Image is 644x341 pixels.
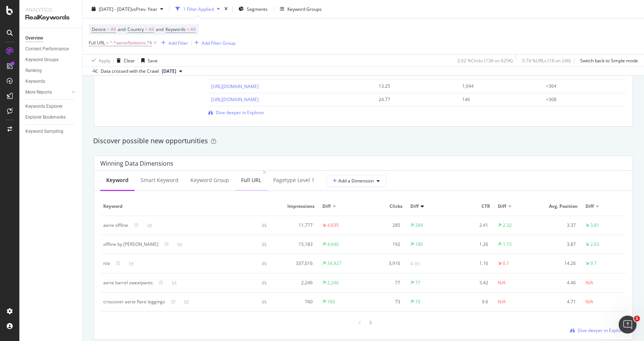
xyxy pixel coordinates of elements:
span: Full URL [89,40,105,46]
div: 3.42 [454,279,488,286]
div: 2.32 [503,222,512,229]
div: 285 [366,222,400,229]
button: Apply [89,54,110,66]
div: 1 Filter Applied [183,6,214,12]
div: 1.15 [503,241,512,248]
span: and [156,26,164,32]
button: Save [138,54,158,66]
div: 2.63 [590,241,599,248]
iframe: Intercom live chat [619,316,637,334]
span: [DATE] - [DATE] [99,6,132,12]
span: = [107,26,110,32]
button: Add Filter [158,38,188,47]
div: 73 [415,298,420,305]
div: 269 [415,222,423,229]
div: 2,246 [279,279,313,286]
div: 13.25 [379,83,448,90]
span: Add a Dimension [333,178,374,184]
div: Save [148,57,158,63]
div: Switch back to Simple mode [580,57,638,63]
div: N/A [585,298,593,305]
span: vs Prev. Year [132,6,157,12]
span: Device [92,26,106,32]
button: Segments [236,3,271,15]
a: Dive deeper in Explorer [208,109,265,116]
span: Impressions [279,203,315,210]
span: = [187,26,189,32]
span: All [190,24,196,35]
div: 3.81 [590,222,599,229]
div: 77 [415,279,420,286]
span: Dive deeper in Explorer [216,109,265,116]
div: 1.26 [454,241,488,248]
button: Add Filter Group [192,38,236,47]
a: Dive deeper in Explorer [570,327,626,334]
img: Equal [410,263,413,265]
div: More Reports [25,88,52,96]
div: times [223,5,229,13]
span: All [111,24,116,35]
div: 11,777 [279,222,313,229]
a: Keywords [25,78,77,85]
div: 73 [366,298,400,305]
span: Diff [585,203,594,210]
div: Content Performance [25,45,69,53]
div: offline by aerie [103,241,158,248]
span: and [118,26,126,32]
div: N/A [498,279,506,286]
span: 2025 Sep. 12th [162,68,176,75]
span: Diff [498,203,506,210]
div: 5.74 % URLs ( 1K on 24K ) [522,57,571,63]
div: pagetype Level 1 [273,176,315,184]
button: 1 Filter Applied [173,3,223,15]
div: Smart Keyword [141,176,179,184]
a: [URL][DOMAIN_NAME] [211,70,259,76]
div: Data crossed with the Crawl [101,68,159,75]
div: 34,927 [327,260,341,267]
div: Keywords [25,78,45,85]
div: Add Filter [168,40,188,46]
a: More Reports [25,88,70,96]
div: Add Filter Group [202,40,236,46]
div: aerie barrel sweatpants [103,279,153,286]
div: 2,246 [327,279,339,286]
div: aerie offline [103,222,128,229]
span: Avg. Position [542,203,578,210]
div: 1.16 [454,260,488,267]
div: Analytics [25,6,76,13]
span: Diff [322,203,331,210]
button: Keyword Groups [277,3,325,15]
div: N/A [498,298,506,305]
div: Keyword Sampling [25,128,63,135]
span: Segments [247,6,268,12]
div: 4,640 [327,241,339,248]
div: n/a [103,260,110,267]
div: +364 [546,83,616,90]
div: 3.37 [542,222,576,229]
a: Explorer Bookmarks [25,113,77,121]
div: 760 [327,298,335,305]
div: 180 [415,241,423,248]
span: Clicks [366,203,402,210]
span: Dive deeper in Explorer [578,327,626,334]
div: 760 [279,298,313,305]
a: Keyword Sampling [25,128,77,135]
div: 1,044 [462,83,532,90]
div: Winning Data Dimensions [100,160,173,167]
span: All [149,24,154,35]
a: [URL][DOMAIN_NAME] [211,96,259,103]
div: Full URL [241,176,261,184]
div: 15,183 [279,241,313,248]
div: Discover possible new opportunities [93,136,634,146]
a: Overview [25,34,77,42]
div: 3.87 [542,241,576,248]
span: = [106,40,109,46]
div: 4.71 [542,298,576,305]
a: Keyword Groups [25,56,77,64]
span: Country [127,26,144,32]
div: 337,016 [279,260,313,267]
span: Diff [410,203,419,210]
div: 192 [366,241,400,248]
div: Keyword Groups [287,6,322,12]
div: 14.26 [542,260,576,267]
